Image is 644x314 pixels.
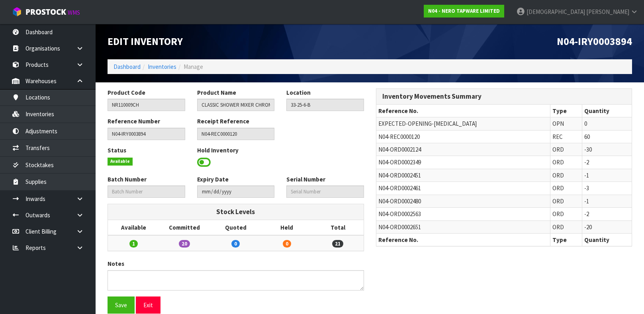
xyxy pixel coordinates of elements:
[261,220,312,235] th: Held
[527,8,585,16] span: [DEMOGRAPHIC_DATA]
[552,184,564,192] span: ORD
[557,35,632,48] span: N04-IRY0003894
[428,8,500,14] strong: N04 - NERO TAPWARE LIMITED
[286,175,325,183] label: Serial Number
[582,233,632,246] th: Quantity
[129,240,138,248] span: 1
[552,146,564,153] span: ORD
[197,175,229,183] label: Expiry Date
[197,117,249,125] label: Receipt Reference
[378,223,421,231] span: N04-ORD0002651
[286,185,364,198] input: Serial Number
[378,120,477,127] span: EXPECTED-OPENING-[MEDICAL_DATA]
[197,99,275,111] input: Product Name
[584,223,592,231] span: -20
[552,120,564,127] span: OPN
[114,63,141,70] a: Dashboard
[12,7,22,17] img: cube-alt.png
[148,63,176,70] a: Inventories
[552,172,564,179] span: ORD
[552,197,564,205] span: ORD
[283,240,291,248] span: 0
[378,172,421,179] span: N04-ORD0002451
[197,146,239,154] label: Hold Inventory
[312,220,363,235] th: Total
[584,184,589,192] span: -3
[108,117,160,125] label: Reference Number
[378,197,421,205] span: N04-ORD0002480
[376,105,550,117] th: Reference No.
[108,146,126,154] label: Status
[550,105,582,117] th: Type
[552,133,563,140] span: REC
[108,158,133,166] span: Available
[108,88,145,97] label: Product Code
[376,233,550,246] th: Reference No.
[552,158,564,166] span: ORD
[424,5,504,18] a: N04 - NERO TAPWARE LIMITED
[378,158,421,166] span: N04-ORD0002349
[584,172,589,179] span: -1
[332,240,343,248] span: 21
[159,220,210,235] th: Committed
[108,185,185,198] input: Batch Number
[179,240,190,248] span: 20
[550,233,582,246] th: Type
[184,63,203,70] span: Manage
[582,105,632,117] th: Quantity
[197,128,275,140] input: Receipt Reference
[68,9,80,16] small: WMS
[552,210,564,218] span: ORD
[584,158,589,166] span: -2
[378,184,421,192] span: N04-ORD0002461
[286,99,364,111] input: Location
[378,133,420,140] span: N04-REC0000120
[378,210,421,218] span: N04-ORD0002563
[108,259,124,268] label: Notes
[108,175,147,183] label: Batch Number
[586,8,629,16] span: [PERSON_NAME]
[286,88,311,97] label: Location
[114,208,358,216] h3: Stock Levels
[108,35,183,48] span: Edit Inventory
[108,296,135,314] button: Save
[210,220,261,235] th: Quoted
[584,120,587,127] span: 0
[231,240,240,248] span: 0
[108,99,185,111] input: Product Code
[197,88,236,97] label: Product Name
[382,93,626,100] h3: Inventory Movements Summary
[584,146,592,153] span: -30
[25,7,66,17] span: ProStock
[584,210,589,218] span: -2
[584,133,590,140] span: 60
[108,220,159,235] th: Available
[552,223,564,231] span: ORD
[584,197,589,205] span: -1
[378,146,421,153] span: N04-ORD0002124
[136,296,161,314] button: Exit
